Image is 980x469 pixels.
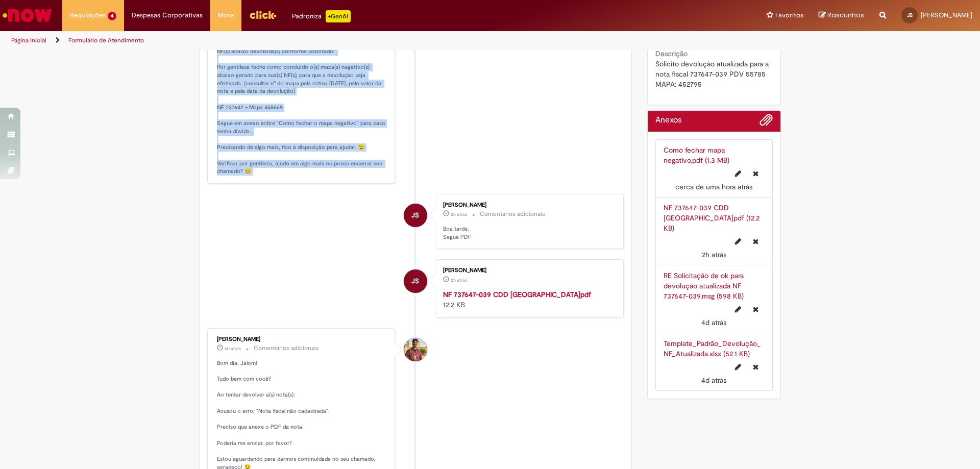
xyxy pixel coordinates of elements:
p: +GenAi [326,10,351,22]
span: 6h atrás [225,345,241,352]
div: [PERSON_NAME] [443,202,613,208]
time: 30/09/2025 12:19:31 [702,250,726,259]
button: Adicionar anexos [759,113,773,132]
time: 30/09/2025 12:20:03 [451,211,467,217]
span: JS [411,203,419,228]
p: Boa tarde, Segue PDF [443,225,613,241]
small: Comentários adicionais [254,344,319,353]
a: NF 737647-039 CDD [GEOGRAPHIC_DATA]pdf (12.2 KB) [664,203,759,233]
div: [PERSON_NAME] [217,336,387,342]
span: 4d atrás [701,376,726,385]
a: Formulário de Atendimento [68,36,144,44]
ul: Trilhas de página [8,31,646,50]
a: RE Solicitação de ok para devolução atualizada NF 737647-039.msg (598 KB) [664,271,744,301]
p: Boa tarde, [PERSON_NAME]! Tudo bem com você? NF(s) abaixo devolvida(s) conforme solicitado! Por g... [217,15,387,176]
button: Excluir RE Solicitação de ok para devolução atualizada NF 737647-039.msg [747,301,765,317]
time: 30/09/2025 08:36:47 [225,345,241,352]
div: 12.2 KB [443,289,613,310]
span: 4 [108,12,116,20]
span: More [218,10,234,20]
button: Editar nome de arquivo Template_Padrão_Devolução_NF_Atualizada.xlsx [729,359,747,375]
time: 30/09/2025 12:19:31 [451,277,467,283]
div: [PERSON_NAME] [443,267,613,274]
span: 2h atrás [451,277,467,283]
span: Requisições [70,10,106,20]
div: Jalom Faria Dos Santos [404,269,427,293]
span: Solicito devolução atualizada para a nota fiscal 737647-039 PDV 55785 MAPA: 452795 [655,59,771,89]
small: Comentários adicionais [480,210,545,218]
button: Editar nome de arquivo RE Solicitação de ok para devolução atualizada NF 737647-039.msg [729,301,747,317]
div: Jalom Faria Dos Santos [404,204,427,227]
button: Editar nome de arquivo NF 737647-039 CDD Curitiba.pdf [729,233,747,250]
span: 4d atrás [701,318,726,327]
span: 2h atrás [702,250,726,259]
a: Como fechar mapa negativo.pdf (1.3 MB) [664,145,729,165]
img: ServiceNow [1,5,54,26]
button: Excluir Como fechar mapa negativo.pdf [747,165,765,182]
button: Excluir NF 737647-039 CDD Curitiba.pdf [747,233,765,250]
h2: Anexos [655,116,681,125]
b: Descrição [655,49,688,58]
time: 27/09/2025 13:03:16 [701,376,726,385]
button: Excluir Template_Padrão_Devolução_NF_Atualizada.xlsx [747,359,765,375]
span: cerca de uma hora atrás [675,182,752,191]
time: 27/09/2025 13:06:34 [701,318,726,327]
div: Vitor Jeremias Da Silva [404,338,427,361]
span: Favoritos [775,10,803,20]
span: JS [411,269,419,293]
a: Template_Padrão_Devolução_NF_Atualizada.xlsx (52.1 KB) [664,339,761,358]
span: Despesas Corporativas [132,10,203,20]
a: NF 737647-039 CDD [GEOGRAPHIC_DATA]pdf [443,290,591,299]
span: Rascunhos [827,10,864,20]
span: [PERSON_NAME] [921,11,972,19]
img: click_logo_yellow_360x200.png [249,7,277,22]
div: Padroniza [292,10,351,22]
a: Rascunhos [819,11,864,20]
a: Página inicial [11,36,46,44]
button: Editar nome de arquivo Como fechar mapa negativo.pdf [729,165,747,182]
span: JS [907,12,913,18]
span: 2h atrás [451,211,467,217]
time: 30/09/2025 13:21:15 [675,182,752,191]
